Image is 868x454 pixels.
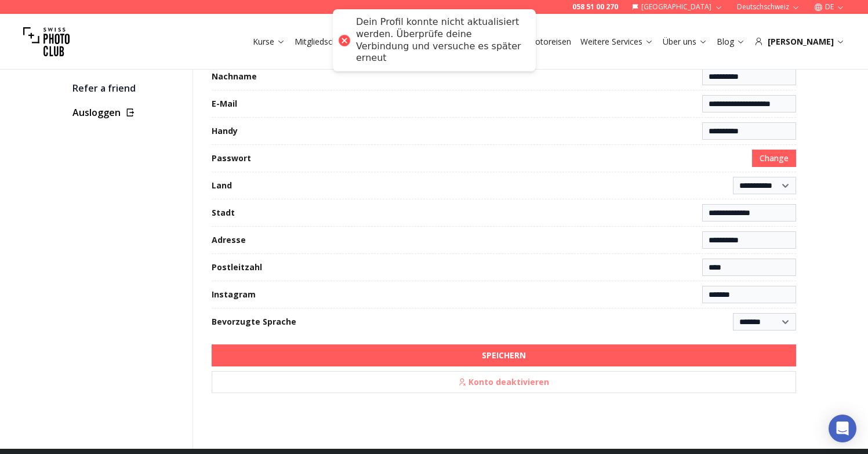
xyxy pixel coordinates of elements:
a: Refer a friend [72,80,183,96]
button: SPEICHERN [212,344,796,366]
div: [PERSON_NAME] [754,36,845,48]
button: Ausloggen [72,106,183,119]
div: Open Intercom Messenger [829,415,856,442]
label: Adresse [212,234,246,246]
a: Kurse [253,36,285,48]
label: Postleitzahl [212,261,262,273]
button: Mitgliedschaft [290,34,352,50]
label: Nachname [212,71,257,82]
label: Instagram [212,289,256,300]
span: Konto deaktivieren [451,373,556,391]
button: Weitere Services [576,34,658,50]
button: Fotoreisen [526,34,576,50]
div: Dein Profil konnte nicht aktualisiert werden. Überprüfe deine Verbindung und versuche es später e... [356,16,524,64]
label: E-Mail [212,98,237,110]
a: Fotoreisen [531,36,571,48]
button: Kurse [248,34,290,50]
b: SPEICHERN [482,350,526,361]
a: Weitere Services [580,36,653,48]
label: Handy [212,125,238,137]
label: Stadt [212,207,235,219]
button: Über uns [658,34,712,50]
button: Konto deaktivieren [212,371,796,393]
button: Blog [712,34,750,50]
img: Swiss photo club [23,19,70,65]
span: Change [760,152,789,164]
a: Über uns [663,36,707,48]
label: Passwort [212,152,251,164]
label: Land [212,180,232,191]
a: 058 51 00 270 [572,2,618,12]
a: Mitgliedschaft [295,36,347,48]
button: Change [752,150,796,167]
a: Blog [717,36,745,48]
label: Bevorzugte Sprache [212,316,296,328]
